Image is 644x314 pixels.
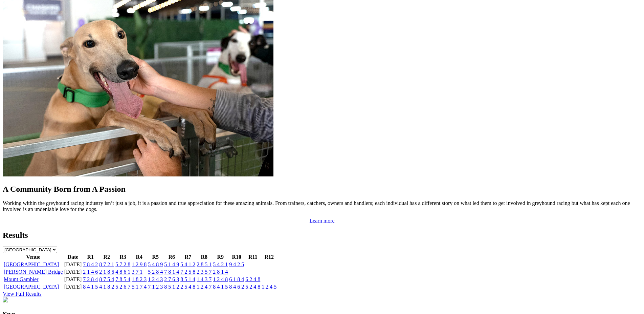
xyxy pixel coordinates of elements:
[132,284,147,290] a: 5 1 7 4
[213,284,228,290] a: 8 4 1 5
[197,261,212,267] a: 2 8 5 1
[132,276,147,282] a: 1 8 2 3
[132,269,142,275] a: 3 7 1
[229,261,244,267] a: 9 4 2 5
[99,276,114,282] a: 8 7 5 4
[164,261,179,267] a: 5 1 4 9
[148,284,163,290] a: 7 1 2 3
[3,185,641,194] h2: A Community Born from A Passion
[180,261,195,267] a: 5 4 1 2
[64,254,82,260] th: Date
[164,284,179,290] a: 8 5 1 2
[4,269,63,275] a: [PERSON_NAME] Bridge
[229,276,244,282] a: 6 1 8 4
[83,284,98,290] a: 8 4 1 5
[64,284,82,290] td: [DATE]
[180,269,195,275] a: 7 2 5 8
[3,200,641,212] p: Working within the greyhound racing industry isn’t just a job, it is a passion and true appreciat...
[148,269,163,275] a: 5 2 8 4
[83,269,98,275] a: 2 1 4 6
[245,284,260,290] a: 5 2 4 8
[115,261,130,267] a: 5 7 2 8
[64,276,82,283] td: [DATE]
[164,276,179,282] a: 2 7 6 3
[309,218,334,224] a: Learn more
[213,261,228,267] a: 5 4 2 1
[197,284,212,290] a: 1 2 4 7
[99,254,114,260] th: R2
[83,254,98,260] th: R1
[197,269,212,275] a: 2 3 5 7
[148,276,163,282] a: 1 2 4 3
[99,284,114,290] a: 4 1 8 2
[3,297,8,302] img: chasers_homepage.jpg
[164,254,179,260] th: R6
[164,269,179,275] a: 7 8 1 4
[64,261,82,268] td: [DATE]
[3,254,63,260] th: Venue
[3,291,42,297] a: View Full Results
[229,254,244,260] th: R10
[213,254,228,260] th: R9
[83,276,98,282] a: 7 2 8 4
[4,276,39,282] a: Mount Gambier
[4,261,59,267] a: [GEOGRAPHIC_DATA]
[83,261,98,267] a: 7 8 4 2
[180,284,195,290] a: 2 5 4 8
[132,261,147,267] a: 1 2 9 8
[115,269,130,275] a: 4 8 6 1
[148,254,163,260] th: R5
[115,284,130,290] a: 5 2 6 7
[64,269,82,275] td: [DATE]
[196,254,212,260] th: R8
[245,276,260,282] a: 6 2 4 8
[115,254,131,260] th: R3
[261,254,277,260] th: R12
[99,261,114,267] a: 8 7 2 1
[115,276,130,282] a: 7 8 5 4
[99,269,114,275] a: 2 1 8 6
[3,231,641,240] h2: Results
[229,284,244,290] a: 8 4 6 2
[148,261,163,267] a: 5 4 8 9
[180,276,195,282] a: 8 5 1 4
[262,284,276,290] a: 1 2 4 5
[131,254,147,260] th: R4
[213,269,228,275] a: 2 8 1 4
[4,284,59,290] a: [GEOGRAPHIC_DATA]
[213,276,228,282] a: 1 2 4 8
[180,254,196,260] th: R7
[245,254,261,260] th: R11
[197,276,212,282] a: 1 4 3 7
